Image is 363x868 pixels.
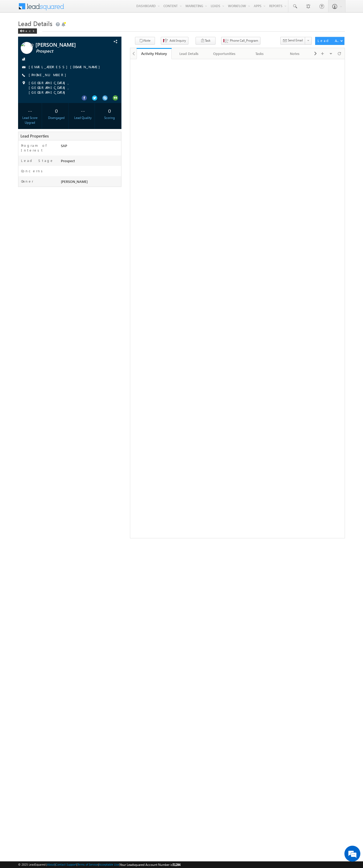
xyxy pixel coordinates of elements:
[73,115,94,120] div: Lead Quality
[318,38,340,43] div: Lead Actions
[18,862,180,867] span: © 2025 LeadSquared | | | | |
[280,37,305,45] button: Send Email
[36,49,100,54] span: Prospect
[18,19,52,28] span: Lead Details
[61,179,88,184] span: [PERSON_NAME]
[21,42,33,56] img: Profile photo
[170,38,186,43] span: Add Inquiry
[46,115,67,120] div: Disengaged
[60,143,121,151] div: SAP
[46,106,67,115] div: 0
[137,48,172,59] a: Activity History
[29,65,103,69] a: [EMAIL_ADDRESS][DOMAIN_NAME]
[73,106,94,115] div: --
[99,863,119,866] a: Acceptable Use
[18,28,40,33] a: Back
[77,863,98,866] a: Terms of Service
[21,169,45,173] label: Concerns
[172,863,180,867] span: 51284
[172,48,207,59] a: Lead Details
[21,179,33,184] label: Owner
[221,37,260,45] button: Phone Call_Program
[207,48,242,59] a: Opportunities
[56,863,77,866] a: Contact Support
[60,158,121,166] div: Prospect
[196,37,216,45] button: Task
[176,50,202,57] div: Lead Details
[18,28,37,34] div: Back
[246,50,272,57] div: Tasks
[21,143,56,153] label: Program of Interest
[29,80,112,95] span: [GEOGRAPHIC_DATA], [GEOGRAPHIC_DATA], [GEOGRAPHIC_DATA]
[99,106,120,115] div: 0
[315,37,344,45] button: Lead Actions
[288,38,303,43] span: Send Email
[47,863,55,866] a: About
[230,38,258,43] span: Phone Call_Program
[161,37,188,45] button: Add Inquiry
[141,51,168,56] div: Activity History
[19,106,40,115] div: --
[29,72,69,78] span: [PHONE_NUMBER]
[19,115,40,125] div: Lead Score Upgrad
[135,37,155,45] button: Note
[211,50,237,57] div: Opportunities
[35,42,99,47] span: [PERSON_NAME]
[277,48,312,59] a: Notes
[281,50,307,57] div: Notes
[21,158,54,163] label: Lead Stage
[20,133,49,139] span: Lead Properties
[120,863,180,867] span: Your Leadsquared Account Number is
[242,48,277,59] a: Tasks
[99,115,120,120] div: Scoring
